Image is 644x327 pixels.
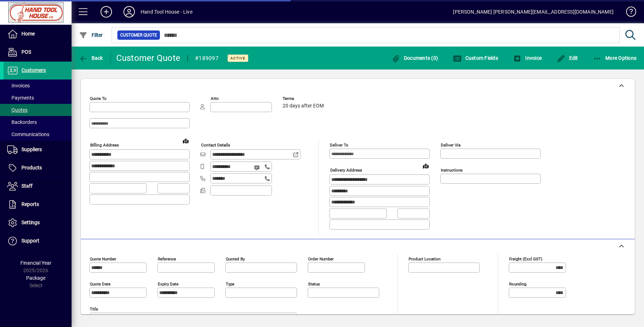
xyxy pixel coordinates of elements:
[7,83,30,88] span: Invoices
[21,165,42,170] span: Products
[4,104,72,116] a: Quotes
[409,256,440,261] mat-label: Product location
[441,143,460,148] mat-label: Deliver via
[95,5,118,18] button: Add
[120,32,157,39] span: Customer Quote
[21,183,33,189] span: Staff
[555,52,580,64] button: Edit
[158,256,176,261] mat-label: Reference
[4,214,72,232] a: Settings
[4,232,72,250] a: Support
[557,55,578,61] span: Edit
[21,49,31,55] span: POS
[4,159,72,177] a: Products
[90,256,116,261] mat-label: Quote number
[158,281,179,286] mat-label: Expiry date
[230,56,245,61] span: Active
[90,281,111,286] mat-label: Quote date
[226,281,234,286] mat-label: Type
[4,43,72,61] a: POS
[21,67,46,73] span: Customers
[7,95,34,101] span: Payments
[511,52,543,64] button: Invoice
[90,96,107,101] mat-label: Quote To
[593,55,637,61] span: More Options
[21,238,39,244] span: Support
[621,1,635,25] a: Knowledge Base
[4,128,72,140] a: Communications
[308,281,320,286] mat-label: Status
[90,306,98,311] mat-label: Title
[4,141,72,159] a: Suppliers
[226,256,245,261] mat-label: Quoted by
[441,168,463,173] mat-label: Instructions
[77,52,105,64] button: Back
[116,52,181,64] div: Customer Quote
[4,80,72,92] a: Invoices
[72,52,111,64] app-page-header-button: Back
[420,160,431,172] a: View on map
[4,25,72,43] a: Home
[308,256,334,261] mat-label: Order number
[118,5,141,18] button: Profile
[509,256,542,261] mat-label: Freight (excl GST)
[21,220,40,225] span: Settings
[390,52,440,64] button: Documents (0)
[7,107,28,113] span: Quotes
[77,29,105,42] button: Filter
[4,177,72,195] a: Staff
[451,52,500,64] button: Custom Fields
[391,55,438,61] span: Documents (0)
[7,119,37,125] span: Backorders
[453,6,614,18] div: [PERSON_NAME] [PERSON_NAME][EMAIL_ADDRESS][DOMAIN_NAME]
[283,103,324,109] span: 20 days after EOM
[180,135,191,146] a: View on map
[4,116,72,128] a: Backorders
[4,196,72,213] a: Reports
[141,6,192,18] div: Hand Tool House - Live
[453,55,498,61] span: Custom Fields
[20,260,52,266] span: Financial Year
[249,159,266,176] button: Send SMS
[79,55,103,61] span: Back
[509,281,526,286] mat-label: Rounding
[21,31,35,37] span: Home
[283,96,326,101] span: Terms
[513,55,542,61] span: Invoice
[591,52,639,64] button: More Options
[21,146,42,152] span: Suppliers
[21,201,39,207] span: Reports
[7,131,49,137] span: Communications
[195,53,219,64] div: #189097
[26,275,45,281] span: Package
[4,92,72,104] a: Payments
[211,96,219,101] mat-label: Attn
[330,143,348,148] mat-label: Deliver To
[79,32,103,38] span: Filter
